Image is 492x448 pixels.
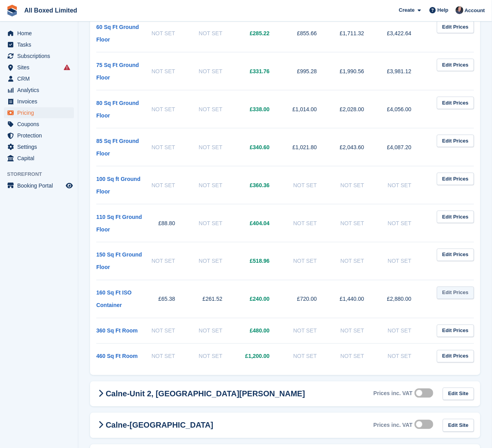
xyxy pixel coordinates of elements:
td: £88.80 [144,204,191,242]
i: Smart entry sync failures have occurred [64,64,70,70]
h2: Calne-Unit 2, [GEOGRAPHIC_DATA][PERSON_NAME] [96,389,305,399]
td: Not Set [191,128,238,166]
a: 110 Sq Ft Ground Floor [96,214,142,233]
td: £1,711.32 [333,14,380,52]
td: Not Set [333,204,380,242]
td: £360.36 [238,166,285,204]
td: £2,043.60 [333,128,380,166]
td: Not Set [144,90,191,128]
a: menu [4,39,74,50]
td: £404.04 [238,204,285,242]
a: Edit Prices [437,211,474,224]
a: 160 Sq Ft ISO Container [96,290,132,309]
a: 460 Sq Ft Room [96,353,138,359]
td: Not Set [191,52,238,90]
td: Not Set [380,242,427,280]
td: £1,021.80 [285,128,333,166]
td: £3,981.12 [380,52,427,90]
td: Not Set [144,318,191,343]
span: Help [438,6,449,14]
a: menu [4,62,74,73]
td: £720.00 [285,280,333,318]
td: £65.38 [144,280,191,318]
div: Prices inc. VAT [373,422,413,429]
span: Home [17,28,64,39]
a: Edit Prices [437,21,474,34]
a: menu [4,28,74,39]
td: £1,014.00 [285,90,333,128]
td: £340.60 [238,128,285,166]
a: menu [4,180,74,191]
td: Not Set [144,128,191,166]
span: Booking Portal [17,180,64,191]
a: All Boxed Limited [21,4,80,17]
span: CRM [17,73,64,84]
span: Account [465,7,485,14]
a: menu [4,107,74,118]
td: Not Set [380,204,427,242]
a: menu [4,73,74,84]
td: Not Set [333,166,380,204]
td: Not Set [191,90,238,128]
span: Capital [17,153,64,164]
span: Protection [17,130,64,141]
a: Edit Site [443,388,474,401]
td: Not Set [191,343,238,369]
td: Not Set [285,242,333,280]
a: menu [4,153,74,164]
td: £3,422.64 [380,14,427,52]
a: 360 Sq Ft Room [96,328,138,334]
td: £1,200.00 [238,343,285,369]
a: menu [4,85,74,96]
td: Not Set [144,14,191,52]
td: Not Set [285,343,333,369]
td: £518.96 [238,242,285,280]
div: Prices inc. VAT [373,390,413,397]
h2: Calne-[GEOGRAPHIC_DATA] [96,421,213,430]
span: Coupons [17,119,64,130]
td: Not Set [380,166,427,204]
td: £4,056.00 [380,90,427,128]
td: Not Set [285,204,333,242]
td: Not Set [191,318,238,343]
span: Analytics [17,85,64,96]
a: 80 Sq Ft Ground Floor [96,100,139,119]
a: menu [4,130,74,141]
td: £331.76 [238,52,285,90]
td: Not Set [285,318,333,343]
td: £338.00 [238,90,285,128]
td: £855.66 [285,14,333,52]
a: 100 Sq ft Ground Floor [96,176,141,195]
td: Not Set [380,343,427,369]
td: £480.00 [238,318,285,343]
td: Not Set [191,166,238,204]
a: menu [4,141,74,152]
td: Not Set [144,52,191,90]
span: Tasks [17,39,64,50]
td: Not Set [191,204,238,242]
span: Invoices [17,96,64,107]
td: Not Set [144,242,191,280]
span: Settings [17,141,64,152]
span: Sites [17,62,64,73]
td: £261.52 [191,280,238,318]
td: £285.22 [238,14,285,52]
td: £995.28 [285,52,333,90]
a: 85 Sq Ft Ground Floor [96,138,139,157]
img: Dan Goss [456,6,463,14]
a: Edit Prices [437,97,474,110]
td: Not Set [191,14,238,52]
td: £1,990.56 [333,52,380,90]
a: Edit Prices [437,350,474,363]
td: Not Set [333,242,380,280]
a: Edit Prices [437,59,474,72]
td: £2,028.00 [333,90,380,128]
td: Not Set [380,318,427,343]
a: Edit Prices [437,173,474,186]
a: menu [4,51,74,61]
a: 60 Sq Ft Ground Floor [96,24,139,43]
span: Subscriptions [17,51,64,61]
a: Edit Site [443,419,474,432]
td: £1,440.00 [333,280,380,318]
td: Not Set [191,242,238,280]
